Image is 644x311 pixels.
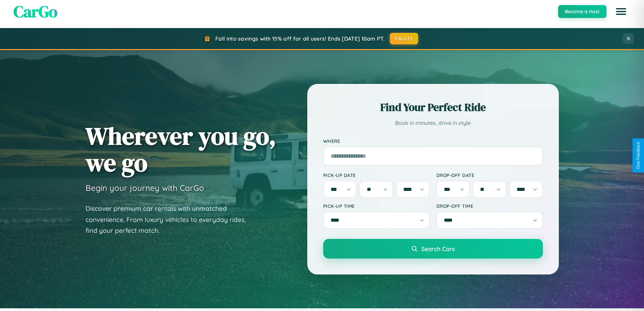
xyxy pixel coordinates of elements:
button: FALL15 [390,33,418,44]
span: CarGo [14,0,57,23]
h1: Wherever you go, we go [86,123,276,176]
label: Pick-up Time [323,203,430,209]
label: Drop-off Time [436,203,543,209]
button: Search Cars [323,239,543,259]
label: Drop-off Date [436,172,543,178]
label: Where [323,138,543,144]
label: Pick-up Date [323,172,430,178]
p: Book in minutes, drive in style [323,118,543,128]
div: Give Feedback [636,142,641,169]
h2: Find Your Perfect Ride [323,100,543,115]
h3: Begin your journey with CarGo [86,183,204,193]
button: Open menu [612,2,630,21]
span: Fall into savings with 15% off for all users! Ends [DATE] 10am PT. [215,35,385,42]
button: Become a Host [558,5,606,18]
p: Discover premium car rentals with unmatched convenience. From luxury vehicles to everyday rides, ... [86,203,255,236]
span: Search Cars [421,245,455,252]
